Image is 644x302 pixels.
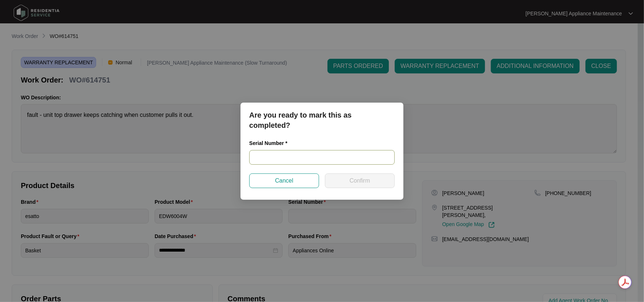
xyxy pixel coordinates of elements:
[249,173,319,188] button: Cancel
[249,139,293,147] label: Serial Number *
[249,110,395,120] p: Are you ready to mark this as
[325,173,395,188] button: Confirm
[275,176,293,185] span: Cancel
[249,120,395,130] p: completed?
